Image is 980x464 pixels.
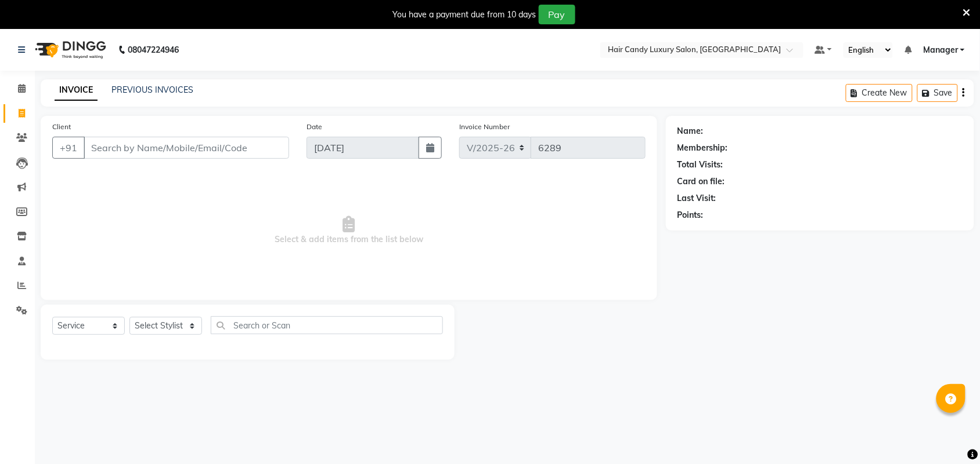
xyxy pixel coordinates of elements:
[128,34,179,66] b: 08047224946
[52,173,646,288] span: Select & add items from the list below
[84,137,289,159] input: Search by Name/Mobile/Email/Code
[923,44,958,56] span: Manager
[678,159,723,171] div: Total Visits:
[30,34,109,66] img: logo
[52,122,71,132] label: Client
[917,84,958,102] button: Save
[846,84,913,102] button: Create New
[211,316,443,334] input: Search or Scan
[52,137,85,159] button: +91
[55,80,98,101] a: INVOICE
[307,122,322,132] label: Date
[931,418,968,452] iframe: chat widget
[678,176,725,188] div: Card on file:
[678,142,728,154] div: Membership:
[678,125,704,137] div: Name:
[111,85,193,95] a: PREVIOUS INVOICES
[678,192,716,204] div: Last Visit:
[393,9,536,21] div: You have a payment due from 10 days
[678,209,704,221] div: Points:
[459,122,510,132] label: Invoice Number
[539,5,575,24] button: Pay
